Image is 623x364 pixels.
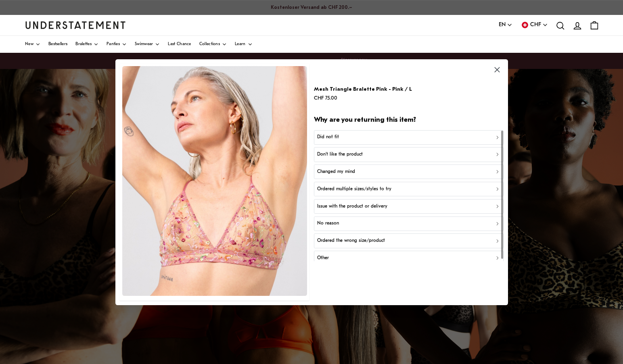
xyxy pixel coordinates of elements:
a: Learn [235,36,253,53]
button: No reason [314,216,504,231]
span: Last Chance [168,42,191,46]
p: Ordered the wrong size/product [317,237,385,245]
span: Panties [107,42,120,46]
p: Changed my mind [317,168,355,176]
a: Panties [107,36,127,53]
h2: Why are you returning this item? [314,115,504,125]
span: Collections [199,42,220,46]
p: Did not fit [317,133,339,141]
button: Ordered the wrong size/product [314,233,504,248]
p: Other [317,254,329,262]
span: Bestsellers [48,42,67,46]
button: Did not fit [314,130,504,144]
span: Learn [235,42,246,46]
p: Issue with the product or delivery [317,202,387,210]
button: Other [314,251,504,265]
button: Ordered multiple sizes/styles to try [314,182,504,196]
p: Don't like the product [317,151,363,158]
a: Swimwear [135,36,160,53]
button: Don't like the product [314,147,504,162]
a: Bralettes [75,36,98,53]
p: CHF 75.00 [314,94,412,102]
p: Mesh Triangle Bralette Pink - Pink / L [314,85,412,93]
p: Ordered multiple sizes/styles to try [317,185,391,193]
a: Collections [199,36,227,53]
a: New [25,36,40,53]
span: Bralettes [75,42,92,46]
a: Understatement Homepage [25,21,126,29]
span: Swimwear [135,42,153,46]
span: New [25,42,33,46]
button: Issue with the product or delivery [314,199,504,213]
img: FONO-BRA-004-3.jpg [122,66,307,295]
button: CHF [521,21,548,29]
button: Changed my mind [314,164,504,179]
p: No reason [317,220,339,227]
button: EN [499,21,512,29]
a: Last Chance [168,36,191,53]
a: Bestsellers [48,36,67,53]
span: CHF [530,21,541,29]
span: EN [499,21,506,29]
